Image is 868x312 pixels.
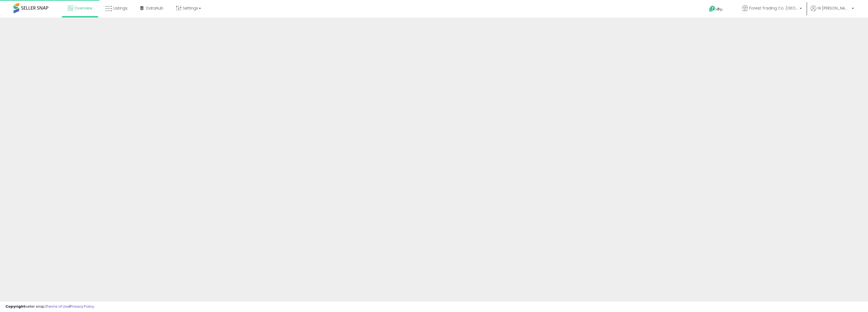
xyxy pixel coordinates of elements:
[75,5,92,11] span: Overview
[818,5,850,11] span: Hi [PERSON_NAME]
[705,1,733,18] a: Help
[749,5,798,11] span: Forest Trading Co. [GEOGRAPHIC_DATA]
[716,7,723,12] span: Help
[113,5,127,11] span: Listings
[709,5,716,12] i: Get Help
[810,5,854,18] a: Hi [PERSON_NAME]
[146,5,163,11] span: DataHub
